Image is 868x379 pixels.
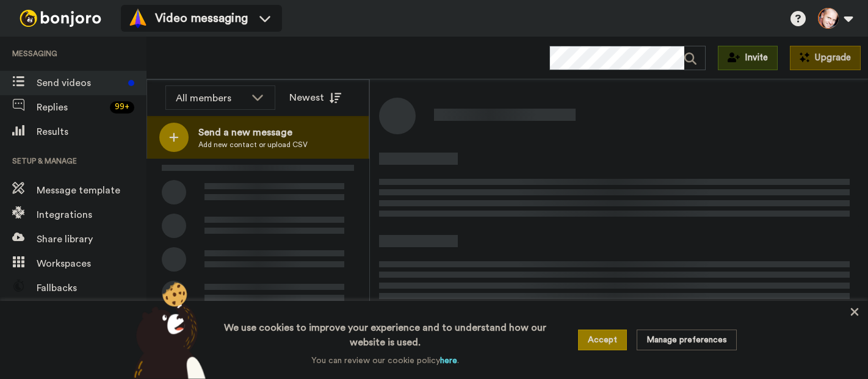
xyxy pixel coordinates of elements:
span: Results [37,125,146,139]
img: vm-color.svg [128,9,148,28]
div: 99 + [110,101,134,114]
img: bj-logo-header-white.svg [15,10,106,27]
span: Replies [37,100,105,115]
p: You can review our cookie policy . [311,355,459,367]
div: All members [176,91,245,106]
span: Fallbacks [37,281,146,295]
button: Newest [280,85,350,110]
span: Workspaces [37,256,146,271]
h3: We use cookies to improve your experience and to understand how our website is used. [212,313,559,350]
button: Manage preferences [637,330,737,350]
span: Integrations [37,208,146,222]
button: Upgrade [790,46,861,70]
img: bear-with-cookie.png [121,281,212,379]
span: Message template [37,183,146,198]
button: Invite [718,46,778,70]
a: here [440,356,457,365]
span: Send a new message [198,125,308,140]
button: Accept [578,330,627,350]
span: Video messaging [155,10,248,27]
span: Share library [37,232,146,247]
span: Send videos [37,76,123,90]
span: Add new contact or upload CSV [198,140,308,150]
